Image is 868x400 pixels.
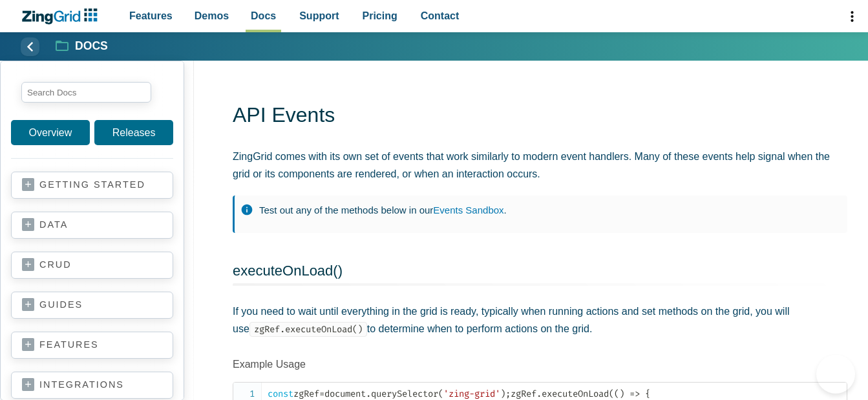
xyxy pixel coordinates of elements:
span: Test out any of the methods below in our . [259,205,507,215]
a: crud [22,259,162,272]
span: Features [129,7,173,25]
span: Contact [421,7,460,25]
span: querySelector [371,388,438,399]
span: ( [438,388,443,399]
h1: API Events [233,102,847,131]
a: ZingChart Logo. Click to return to the homepage [21,8,104,25]
span: Support [299,7,339,25]
span: ) [500,388,505,399]
span: const [268,388,293,399]
a: Events Sandbox [433,205,503,215]
span: ; [505,388,511,399]
a: features [22,339,162,352]
span: => [630,388,640,399]
strong: Docs [75,41,108,52]
a: integrations [22,379,162,392]
span: ( [614,388,619,399]
a: executeOnLoad() [233,263,343,279]
input: search input [21,82,151,103]
a: guides [22,299,162,312]
span: . [536,388,542,399]
span: ) [619,388,624,399]
span: 'zing-grid' [443,388,500,399]
a: Releases [94,120,173,145]
span: executeOnLoad [542,388,609,399]
span: Docs [251,7,276,25]
iframe: Toggle Customer Support [816,355,855,394]
span: ( [609,388,614,399]
p: If you need to wait until everything in the grid is ready, typically when running actions and set... [233,303,847,337]
span: . [366,388,371,399]
span: Pricing [363,7,397,25]
span: Demos [195,7,229,25]
code: zgRef.executeOnLoad() [249,322,367,337]
a: Docs [56,39,108,54]
p: Example Usage [233,358,847,372]
a: getting started [22,179,162,192]
a: Overview [11,120,90,145]
span: = [319,388,324,399]
a: data [22,219,162,232]
p: ZingGrid comes with its own set of events that work similarly to modern event handlers. Many of t... [233,148,847,183]
span: { [645,388,650,399]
